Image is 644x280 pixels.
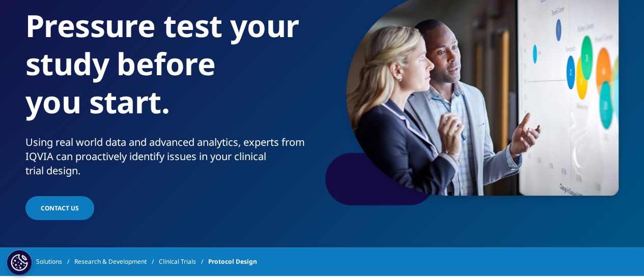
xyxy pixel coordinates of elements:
[36,253,74,271] a: Solutions
[7,250,32,275] button: Cookies Settings
[159,253,208,271] a: Clinical Trials
[25,7,318,135] h1: Pressure test your study before you start.
[208,253,257,271] span: Protocol Design
[74,253,159,271] a: Research & Development
[25,135,318,178] div: Using real world data and advanced analytics, experts from IQVIA can proactively identify issues ...
[25,196,94,220] a: contact us
[41,204,79,212] span: contact us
